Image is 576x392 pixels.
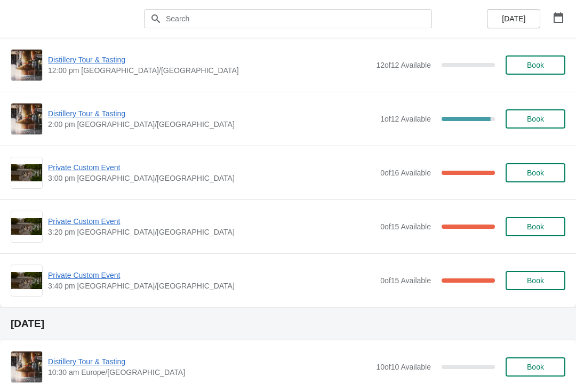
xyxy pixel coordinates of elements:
button: Book [506,55,565,75]
span: 0 of 16 Available [380,169,431,177]
button: Book [506,217,565,236]
img: Private Custom Event | | 3:20 pm Europe/London [11,218,42,236]
span: 10 of 10 Available [376,363,431,371]
span: Book [527,363,544,371]
input: Search [165,9,432,28]
button: Book [506,357,565,377]
span: 0 of 15 Available [380,222,431,231]
span: Distillery Tour & Tasting [48,108,375,119]
button: Book [506,163,565,182]
span: 2:00 pm [GEOGRAPHIC_DATA]/[GEOGRAPHIC_DATA] [48,119,375,130]
span: Book [527,169,544,177]
span: Private Custom Event [48,162,375,173]
span: Distillery Tour & Tasting [48,54,371,65]
span: [DATE] [502,14,525,23]
h2: [DATE] [11,318,565,329]
span: 12:00 pm [GEOGRAPHIC_DATA]/[GEOGRAPHIC_DATA] [48,65,371,76]
span: Book [527,276,544,285]
button: [DATE] [487,9,540,28]
span: 12 of 12 Available [376,61,431,69]
img: Distillery Tour & Tasting | | 2:00 pm Europe/London [11,103,42,134]
img: Distillery Tour & Tasting | | 10:30 am Europe/London [11,351,42,382]
span: 1 of 12 Available [380,115,431,123]
span: Distillery Tour & Tasting [48,356,371,367]
span: Book [527,115,544,123]
button: Book [506,109,565,129]
span: 3:00 pm [GEOGRAPHIC_DATA]/[GEOGRAPHIC_DATA] [48,173,375,183]
img: Private Custom Event | | 3:40 pm Europe/London [11,272,42,290]
span: Private Custom Event [48,216,375,227]
span: 3:40 pm [GEOGRAPHIC_DATA]/[GEOGRAPHIC_DATA] [48,281,375,291]
span: 0 of 15 Available [380,276,431,285]
button: Book [506,271,565,290]
span: Book [527,222,544,231]
img: Private Custom Event | | 3:00 pm Europe/London [11,164,42,182]
span: 10:30 am Europe/[GEOGRAPHIC_DATA] [48,367,371,378]
span: 3:20 pm [GEOGRAPHIC_DATA]/[GEOGRAPHIC_DATA] [48,227,375,237]
span: Private Custom Event [48,270,375,281]
span: Book [527,61,544,69]
img: Distillery Tour & Tasting | | 12:00 pm Europe/London [11,50,42,81]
